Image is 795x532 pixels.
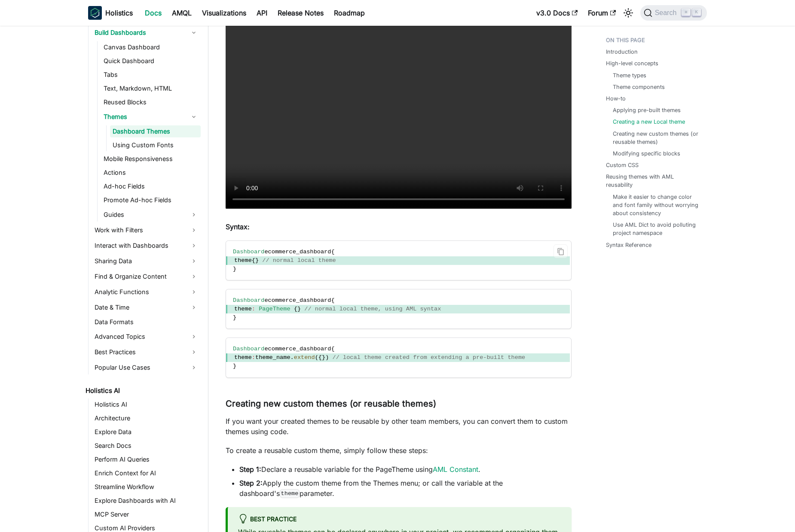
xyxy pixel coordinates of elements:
a: Theme types [613,71,646,79]
a: Reused Blocks [101,96,201,108]
a: HolisticsHolistics [88,6,133,20]
span: ecommerce_dashboard [264,297,331,304]
li: Apply the custom theme from the Themes menu; or call the variable at the dashboard's parameter. [239,478,572,499]
a: Architecture [92,412,201,424]
a: Popular Use Cases [92,361,201,374]
span: Dashboard [233,346,264,352]
span: // normal local theme, using AML syntax [304,306,441,312]
a: Sharing Data [92,254,201,268]
h3: Creating new custom themes (or reusable themes) [226,398,572,409]
kbd: ⌘ [682,9,690,16]
span: extend [294,354,315,361]
p: If you want your created themes to be reusable by other team members, you can convert them to cus... [226,416,572,437]
span: } [233,314,236,321]
span: theme_name [255,354,290,361]
a: Visualizations [197,6,251,20]
a: Dashboard Themes [110,125,201,137]
a: Applying pre-built themes [613,106,681,114]
a: Quick Dashboard [101,55,201,67]
a: Docs [140,6,167,20]
li: Declare a reusable variable for the PageTheme using . [239,464,572,474]
span: { [331,346,334,352]
a: Date & Time [92,301,201,314]
a: v3.0 Docs [531,6,583,20]
video: Your browser does not support embedding video, but you can . [226,1,572,209]
a: MCP Server [92,508,201,520]
a: Interact with Dashboards [92,239,201,252]
b: Holistics [105,8,133,18]
div: Best Practice [238,514,561,525]
a: Guides [101,208,201,222]
strong: Step 1: [239,465,261,474]
span: PageTheme [259,306,290,312]
a: Make it easier to change color and font family without worrying about consistency [613,193,698,218]
a: High-level concepts [606,59,658,67]
a: Build Dashboards [92,26,201,40]
a: AML Constant [433,465,478,474]
span: : [252,306,255,312]
span: theme [234,257,252,264]
a: Themes [101,110,201,124]
a: Mobile Responsiveness [101,153,201,165]
nav: Docs sidebar [79,26,208,532]
p: To create a reusable custom theme, simply follow these steps: [226,445,572,456]
a: Creating a new Local theme [613,118,685,126]
strong: Syntax: [226,222,250,231]
span: } [233,363,236,369]
button: Search (Command+K) [640,5,707,21]
strong: Step 2: [239,479,263,487]
span: } [297,306,301,312]
span: { [331,249,334,255]
a: Reusing themes with AML reusability [606,173,702,189]
a: Text, Markdown, HTML [101,82,201,94]
span: { [318,354,322,361]
button: Copy code to clipboard [553,244,568,258]
span: Dashboard [233,297,264,304]
span: } [322,354,325,361]
span: ecommerce_dashboard [264,249,331,255]
a: Syntax Reference [606,241,651,249]
a: Theme components [613,83,665,91]
span: . [290,354,294,361]
a: Streamline Workflow [92,481,201,493]
span: { [331,297,334,304]
a: Ad-hoc Fields [101,180,201,192]
a: Custom CSS [606,161,639,169]
a: Using Custom Fonts [110,139,201,151]
a: Tabs [101,69,201,81]
span: ecommerce_dashboard [264,346,331,352]
a: Explore Data [92,426,201,438]
a: Best Practices [92,345,201,359]
a: Use AML Dict to avoid polluting project namespace [613,221,698,237]
a: Find & Organize Content [92,270,201,283]
a: Promote Ad-hoc Fields [101,194,201,206]
span: } [255,257,259,264]
a: How-to [606,94,626,103]
span: { [294,306,297,312]
a: Creating new custom themes (or reusable themes) [613,130,698,146]
a: Enrich Context for AI [92,467,201,479]
span: } [233,266,236,272]
code: theme [280,489,300,498]
a: AMQL [167,6,197,20]
a: Modifying specific blocks [613,149,680,158]
span: { [252,257,255,264]
span: // local theme created from extending a pre-built theme [333,354,526,361]
span: theme [234,354,252,361]
a: Advanced Topics [92,330,201,344]
a: API [251,6,272,20]
kbd: K [692,9,701,16]
a: Forum [583,6,621,20]
a: Holistics AI [92,398,201,410]
a: Work with Filters [92,223,201,237]
a: Canvas Dashboard [101,41,201,53]
a: Search Docs [92,440,201,452]
span: ) [325,354,329,361]
a: Release Notes [272,6,329,20]
a: Data Formats [92,316,201,328]
span: theme [234,306,252,312]
a: Introduction [606,48,638,56]
a: Explore Dashboards with AI [92,495,201,507]
span: Dashboard [233,249,264,255]
span: : [252,354,255,361]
